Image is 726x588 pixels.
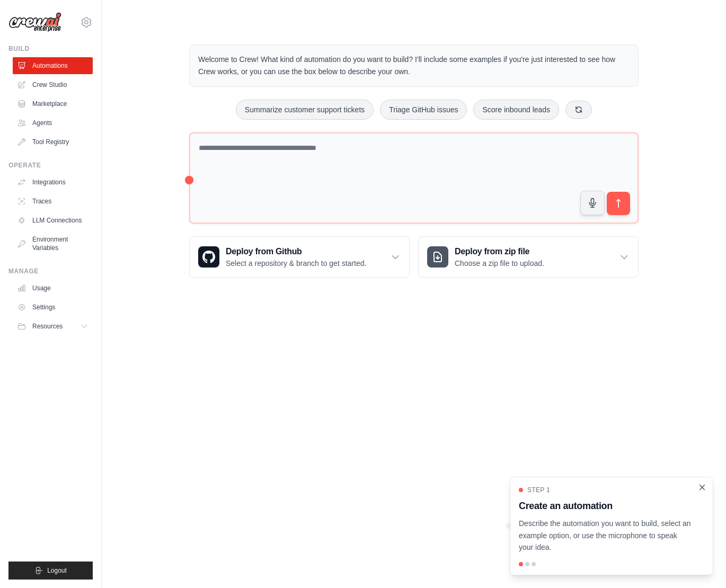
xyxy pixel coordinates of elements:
a: Integrations [13,174,93,191]
a: Traces [13,193,93,210]
span: Logout [47,566,67,575]
h3: Deploy from zip file [455,245,544,258]
span: Step 1 [527,486,550,494]
a: Marketplace [13,95,93,112]
a: Tool Registry [13,133,93,150]
a: Crew Studio [13,76,93,93]
h3: Create an automation [519,498,692,513]
a: Agents [13,114,93,131]
button: Score inbound leads [473,100,559,120]
div: Operate [8,161,93,170]
p: Welcome to Crew! What kind of automation do you want to build? I'll include some examples if you'... [198,54,630,78]
button: Summarize customer support tickets [236,100,374,120]
img: Logo [8,12,61,32]
a: LLM Connections [13,212,93,229]
a: Automations [13,57,93,74]
p: Select a repository & branch to get started. [226,258,366,269]
div: Build [8,44,93,53]
button: Close walkthrough [698,483,706,492]
button: Logout [8,562,93,580]
a: Environment Variables [13,231,93,256]
a: Usage [13,280,93,297]
span: Resources [32,322,63,331]
button: Triage GitHub issues [380,100,467,120]
a: Settings [13,299,93,316]
p: Choose a zip file to upload. [455,258,544,269]
h3: Deploy from Github [226,245,366,258]
p: Describe the automation you want to build, select an example option, or use the microphone to spe... [519,518,692,554]
iframe: Chat Widget [673,537,726,588]
div: Manage [8,267,93,275]
button: Resources [13,318,93,335]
